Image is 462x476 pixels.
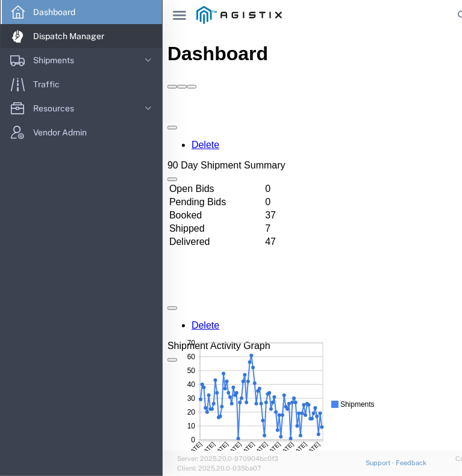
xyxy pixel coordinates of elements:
[33,48,83,72] span: Shipments
[122,105,140,123] text: [DATE]
[33,72,68,96] span: Traffic
[20,31,28,39] text: 50
[20,3,28,11] text: 70
[20,72,28,81] text: 20
[20,17,28,25] text: 60
[70,105,88,123] text: [DATE]
[1,48,162,72] a: Shipments
[1,24,162,48] a: Dispatch Manager
[83,105,101,123] text: [DATE]
[57,105,75,123] text: [DATE]
[23,100,28,108] text: 0
[173,64,199,73] text: Shipped
[177,455,278,462] span: Server: 2025.20.0-970904bc0f3
[109,105,127,123] text: [DATE]
[177,465,261,472] span: Client: 2025.20.0-035ba07
[1,120,162,144] a: Vendor Admin
[136,105,154,123] text: [DATE]
[44,105,62,123] text: [DATE]
[17,105,36,123] text: [DATE]
[20,86,28,94] text: 10
[20,45,28,53] text: 40
[1,96,162,120] a: Resources
[1,72,162,96] a: Traffic
[20,58,28,67] text: 30
[33,96,83,120] span: Resources
[33,120,95,144] span: Vendor Admin
[31,105,49,123] text: [DATE]
[96,105,114,123] text: [DATE]
[396,459,426,466] a: Feedback
[366,459,396,466] a: Support
[173,76,204,84] text: Delivered
[33,24,113,48] span: Dispatch Manager
[173,64,207,73] text: Shipments
[173,53,198,61] text: Booked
